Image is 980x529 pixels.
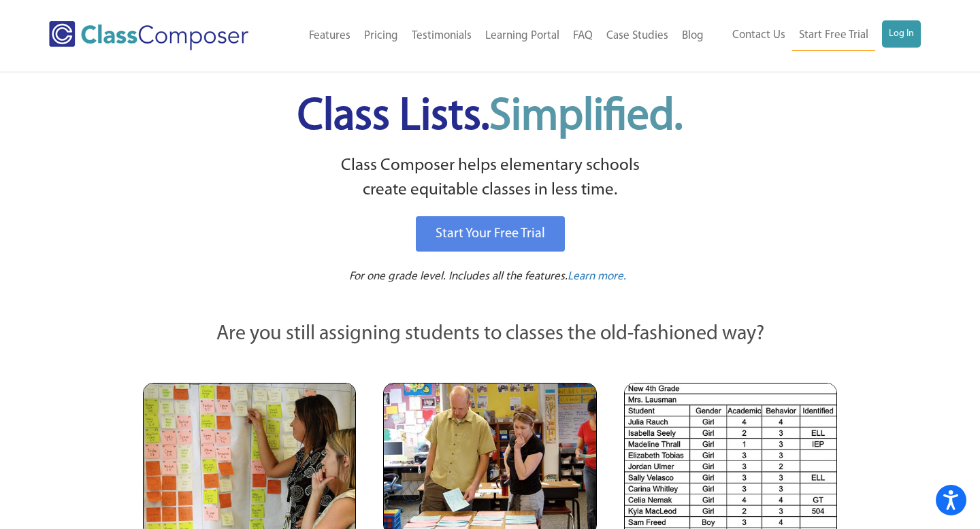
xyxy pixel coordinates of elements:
a: Blog [675,21,710,51]
span: Start Your Free Trial [436,227,545,241]
a: Testimonials [405,21,478,51]
nav: Header Menu [280,21,710,51]
span: Learn more. [568,271,626,282]
a: Features [302,21,357,51]
a: Start Your Free Trial [416,216,565,252]
a: Learn more. [568,269,626,286]
a: Case Studies [600,21,675,51]
a: Learning Portal [478,21,566,51]
nav: Header Menu [710,20,921,51]
span: Simplified. [489,95,683,139]
span: Class Lists. [297,95,683,139]
p: Are you still assigning students to classes the old-fashioned way? [143,320,837,349]
a: Pricing [357,21,405,51]
a: FAQ [566,21,600,51]
a: Start Free Trial [792,20,875,51]
a: Log In [882,20,921,48]
span: For one grade level. Includes all the features. [349,271,568,282]
img: Class Composer [49,21,248,50]
a: Contact Us [725,20,792,50]
p: Class Composer helps elementary schools create equitable classes in less time. [141,154,839,203]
